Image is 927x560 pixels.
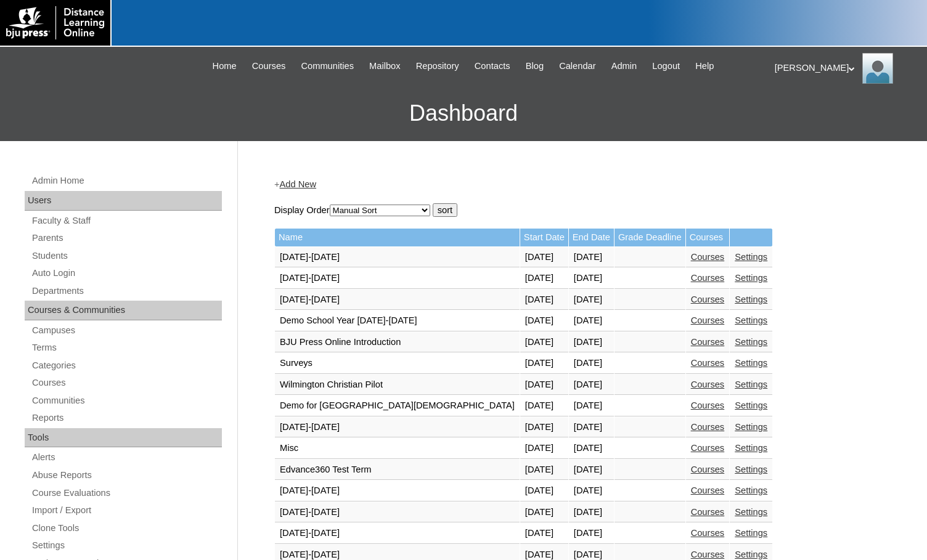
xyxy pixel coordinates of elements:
[569,502,614,523] td: [DATE]
[735,465,767,474] a: Settings
[213,59,237,73] span: Home
[275,438,520,459] td: Misc
[31,503,222,518] a: Import / Export
[274,203,884,217] form: Display Order
[31,323,222,338] a: Campuses
[475,59,510,73] span: Contacts
[775,53,915,84] div: [PERSON_NAME]
[735,273,767,283] a: Settings
[520,438,568,459] td: [DATE]
[691,528,725,538] a: Courses
[735,252,767,262] a: Settings
[691,400,725,410] a: Courses
[569,247,614,268] td: [DATE]
[275,523,520,544] td: [DATE]-[DATE]
[275,460,520,481] td: Edvance360 Test Term
[31,410,222,426] a: Reports
[275,268,520,289] td: [DATE]-[DATE]
[735,528,767,538] a: Settings
[206,59,243,73] a: Home
[520,290,568,310] td: [DATE]
[691,485,725,495] a: Courses
[735,337,767,347] a: Settings
[569,481,614,501] td: [DATE]
[275,229,520,246] td: Name
[735,443,767,453] a: Settings
[689,59,720,73] a: Help
[569,268,614,289] td: [DATE]
[275,247,520,268] td: [DATE]-[DATE]
[520,460,568,481] td: [DATE]
[31,230,222,246] a: Parents
[569,290,614,310] td: [DATE]
[735,379,767,389] a: Settings
[691,315,725,325] a: Courses
[31,358,222,373] a: Categories
[615,229,685,246] td: Grade Deadline
[520,268,568,289] td: [DATE]
[31,283,222,299] a: Departments
[416,59,459,73] span: Repository
[735,550,767,559] a: Settings
[605,59,643,73] a: Admin
[569,460,614,481] td: [DATE]
[569,523,614,544] td: [DATE]
[31,468,222,483] a: Abuse Reports
[646,59,686,73] a: Logout
[31,393,222,408] a: Communities
[6,6,104,39] img: logo-white.png
[433,203,457,217] input: sort
[695,59,714,73] span: Help
[520,229,568,246] td: Start Date
[275,417,520,438] td: [DATE]-[DATE]
[691,337,725,347] a: Courses
[691,465,725,474] a: Courses
[275,290,520,310] td: [DATE]-[DATE]
[569,375,614,396] td: [DATE]
[862,53,893,84] img: Melanie Sevilla
[275,396,520,416] td: Demo for [GEOGRAPHIC_DATA][DEMOGRAPHIC_DATA]
[275,332,520,353] td: BJU Press Online Introduction
[520,59,550,73] a: Blog
[526,59,544,73] span: Blog
[691,550,725,559] a: Courses
[295,59,360,73] a: Communities
[691,379,725,389] a: Courses
[31,450,222,465] a: Alerts
[691,422,725,432] a: Courses
[569,417,614,438] td: [DATE]
[301,59,354,73] span: Communities
[691,358,725,368] a: Courses
[520,353,568,374] td: [DATE]
[735,507,767,517] a: Settings
[520,247,568,268] td: [DATE]
[735,315,767,325] a: Settings
[520,502,568,523] td: [DATE]
[275,375,520,396] td: Wilmington Christian Pilot
[569,438,614,459] td: [DATE]
[520,375,568,396] td: [DATE]
[25,191,222,211] div: Users
[31,485,222,501] a: Course Evaluations
[274,178,884,191] div: +
[275,353,520,374] td: Surveys
[569,332,614,353] td: [DATE]
[735,485,767,495] a: Settings
[252,59,286,73] span: Courses
[520,332,568,353] td: [DATE]
[652,59,680,73] span: Logout
[275,310,520,331] td: Demo School Year [DATE]-[DATE]
[31,375,222,391] a: Courses
[363,59,407,73] a: Mailbox
[569,353,614,374] td: [DATE]
[468,59,517,73] a: Contacts
[25,301,222,320] div: Courses & Communities
[369,59,401,73] span: Mailbox
[31,521,222,536] a: Clone Tools
[735,422,767,432] a: Settings
[31,340,222,355] a: Terms
[569,310,614,331] td: [DATE]
[735,358,767,368] a: Settings
[280,179,316,189] a: Add New
[611,59,637,73] span: Admin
